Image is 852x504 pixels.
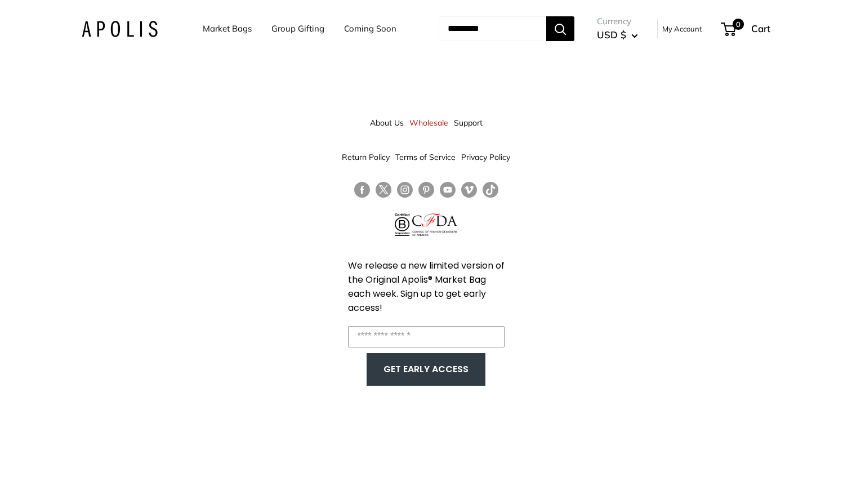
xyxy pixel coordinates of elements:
[409,113,448,133] a: Wholesale
[751,23,770,34] span: Cart
[271,21,324,37] a: Group Gifting
[395,147,456,167] a: Terms of Service
[344,21,396,37] a: Coming Soon
[203,21,252,37] a: Market Bags
[354,182,370,198] a: Follow us on Facebook
[378,359,474,380] button: GET EARLY ACCESS
[597,29,626,41] span: USD $
[418,182,434,198] a: Follow us on Pinterest
[439,16,546,41] input: Search...
[483,182,498,198] a: Follow us on Tumblr
[461,147,510,167] a: Privacy Policy
[454,113,483,133] a: Support
[662,22,702,35] a: My Account
[440,182,456,198] a: Follow us on YouTube
[722,20,770,38] a: 0 Cart
[348,259,505,314] span: We release a new limited version of the Original Apolis® Market Bag each week. Sign up to get ear...
[342,147,390,167] a: Return Policy
[348,326,505,347] input: Enter your email
[546,16,574,41] button: Search
[733,19,744,30] span: 0
[82,21,158,37] img: Apolis
[370,113,404,133] a: About Us
[461,182,477,198] a: Follow us on Vimeo
[597,14,638,29] span: Currency
[397,182,413,198] a: Follow us on Instagram
[412,213,457,236] img: Council of Fashion Designers of America Member
[597,26,638,44] button: USD $
[395,213,410,236] img: Certified B Corporation
[376,182,391,202] a: Follow us on Twitter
